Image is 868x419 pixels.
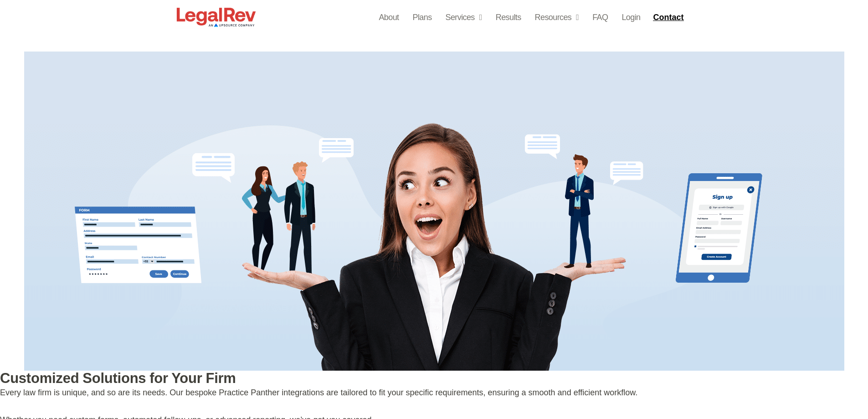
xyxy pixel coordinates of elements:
[592,11,608,24] a: FAQ
[535,11,579,24] a: Resources
[653,13,683,21] span: Contact
[413,11,432,24] a: Plans
[621,11,640,24] a: Login
[379,11,399,24] a: About
[496,11,521,24] a: Results
[649,10,689,25] a: Contact
[446,11,482,24] a: Services
[379,11,640,24] nav: Menu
